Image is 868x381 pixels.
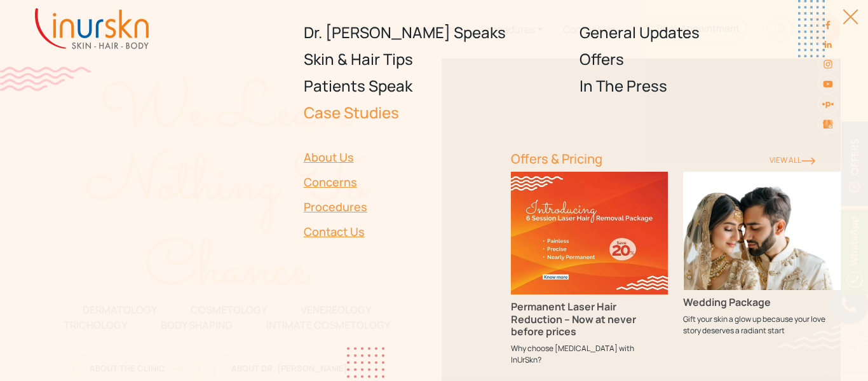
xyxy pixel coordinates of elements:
a: Procedures [304,195,496,219]
a: Contact Us [304,219,496,244]
a: About Us [304,145,496,170]
h6: Offers & Pricing [511,151,754,167]
a: Patients Speak [304,73,565,99]
h3: Wedding Package [683,296,841,308]
p: Why choose [MEDICAL_DATA] with InUrSkn? [511,343,668,366]
a: Dr. [PERSON_NAME] Speaks [304,19,565,46]
img: inurskn-logo [35,8,149,49]
img: orange-rightarrow [801,157,815,165]
a: Skin & Hair Tips [304,46,565,73]
p: Gift your skin a glow up because your love story deserves a radiant start [683,314,841,336]
img: sejal-saheta-dermatologist [822,98,834,110]
a: General Updates [580,19,841,46]
a: Offers [580,46,841,73]
img: Wedding Package [683,172,841,290]
a: In The Press [580,73,841,99]
img: youtube [823,79,833,89]
img: Permanent Laser Hair Reduction – Now at never before prices [511,172,668,294]
a: View ALl [770,155,815,165]
img: instagram [823,59,833,69]
img: Skin-and-Hair-Clinic [823,120,833,129]
a: Case Studies [304,99,565,126]
img: linkedin [823,39,833,50]
a: Concerns [304,170,496,195]
h3: Permanent Laser Hair Reduction – Now at never before prices [511,301,668,338]
img: facebook [823,20,833,30]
